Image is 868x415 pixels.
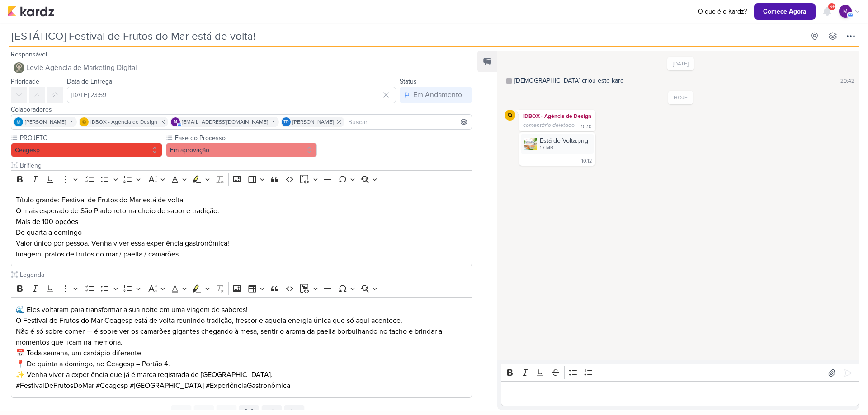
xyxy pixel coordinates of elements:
div: 1.7 MB [540,145,588,152]
p: Td [283,120,289,125]
label: Responsável [11,51,47,58]
button: Em aprovação [166,143,317,157]
input: Buscar [346,117,470,127]
p: Título grande: Festival de Frutos do Mar está de volta! O mais esperado de São Paulo retorna chei... [16,195,467,249]
div: Editor toolbar [11,280,472,297]
img: kardz.app [7,6,54,17]
span: [PERSON_NAME] [292,118,334,126]
input: Kard Sem Título [9,28,805,44]
p: #FestivalDeFrutosDoMar #Ceagesp #[GEOGRAPHIC_DATA] #ExperiênciaGastronômica [16,380,467,391]
img: IDBOX - Agência de Design [505,110,515,121]
label: Fase do Processo [174,133,317,143]
p: Não é só sobre comer — é sobre ver os camarões gigantes chegando à mesa, sentir o aroma da paella... [16,326,467,348]
p: 📅 Toda semana, um cardápio diferente. 📍 De quinta a domingo, no Ceagesp – Portão 4. [16,348,467,369]
div: [DEMOGRAPHIC_DATA] criou este kard [514,76,624,85]
p: m [174,120,177,125]
label: Data de Entrega [67,78,112,85]
div: Está de Volta.png [540,136,588,145]
div: mlegnaioli@gmail.com [171,117,180,126]
button: Comece Agora [754,3,816,20]
p: m [843,7,848,15]
span: [EMAIL_ADDRESS][DOMAIN_NAME] [182,118,268,126]
button: Em Andamento [400,87,472,103]
div: 10:10 [581,123,592,131]
button: Ceagesp [11,143,162,157]
img: Leviê Agência de Marketing Digital [14,62,24,73]
button: Leviê Agência de Marketing Digital [11,60,472,76]
div: Editor editing area: main [11,297,472,398]
input: Select a date [67,87,396,103]
div: Editor editing area: main [501,381,859,406]
input: Texto sem título [18,161,463,170]
div: Editor toolbar [501,364,859,382]
p: ✨ Venha viver a experiência que já é marca registrada de [GEOGRAPHIC_DATA]. [16,369,467,380]
div: Editor editing area: main [11,188,472,267]
p: 🌊 Eles voltaram para transformar a sua noite em uma viagem de sabores! O Festival de Frutos do Ma... [16,304,467,326]
div: 20:42 [840,77,854,85]
div: Colaboradores [11,105,472,114]
span: IDBOX - Agência de Design [90,118,157,126]
div: Editor toolbar [11,170,472,188]
div: mlegnaioli@gmail.com [839,5,852,18]
p: Imagem: pratos de frutos do mar / paella / camarões [16,249,467,260]
img: MARIANA MIRANDA [14,117,23,126]
div: Está de Volta.png [521,134,594,154]
span: comentário deletado [523,122,575,128]
div: 10:12 [581,158,592,165]
span: 9+ [830,3,835,10]
img: IDBOX - Agência de Design [80,117,89,126]
div: Thais de carvalho [282,117,291,126]
label: Status [400,78,417,85]
a: O que é o Kardz? [694,7,750,16]
span: Leviê Agência de Marketing Digital [26,62,137,73]
div: Em Andamento [413,89,462,100]
input: Texto sem título [18,270,472,280]
span: [PERSON_NAME] [25,118,66,126]
label: PROJETO [19,133,162,143]
label: Prioridade [11,78,39,85]
img: jcEi7PKG2zNvSFJkAlgKTAx81hdULMca4mPL0Jpv.png [524,138,537,150]
div: IDBOX - Agência de Design [521,112,594,121]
